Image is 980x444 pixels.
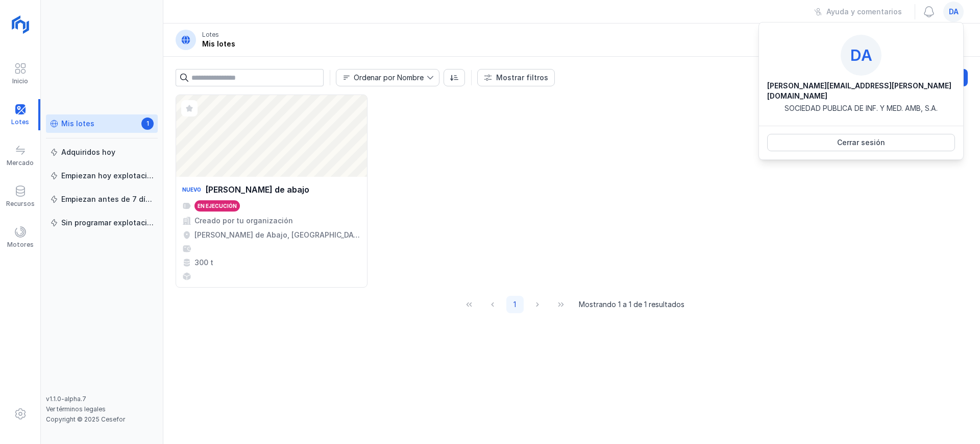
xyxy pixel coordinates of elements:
[767,134,955,151] button: Cerrar sesión
[477,69,555,86] button: Mostrar filtros
[61,119,94,129] div: Mis lotes
[198,202,237,209] div: En ejecución
[579,299,684,310] span: Mostrando 1 a 1 de 1 resultados
[826,7,902,17] div: Ayuda y comentarios
[496,73,548,83] div: Mostrar filtros
[46,190,158,208] a: Empiezan antes de 7 días
[176,95,367,288] a: Nuevo[PERSON_NAME] de abajoEn ejecuciónCreado por tu organización[PERSON_NAME] de Abajo, [GEOGRAP...
[949,7,959,17] span: da
[336,69,427,86] span: Nombre
[61,194,154,204] div: Empiezan antes de 7 días
[6,200,35,208] div: Recursos
[767,81,955,101] div: [PERSON_NAME][EMAIL_ADDRESS][PERSON_NAME][DOMAIN_NAME]
[46,405,106,413] a: Ver términos legales
[202,31,219,39] div: Lotes
[7,241,34,249] div: Motores
[46,415,158,424] div: Copyright © 2025 Cesefor
[46,395,158,403] div: v1.1.0-alpha.7
[12,77,28,85] div: Inicio
[807,3,909,20] button: Ayuda y comentarios
[354,74,424,81] div: Ordenar por Nombre
[141,118,154,130] span: 1
[7,159,34,167] div: Mercado
[194,216,293,226] div: Creado por tu organización
[837,137,885,148] div: Cerrar sesión
[46,114,158,133] a: Mis lotes1
[61,218,154,228] div: Sin programar explotación
[182,183,201,196] div: Nuevo
[8,12,33,37] img: logoRight.svg
[61,171,154,181] div: Empiezan hoy explotación
[61,147,115,157] div: Adquiridos hoy
[46,214,158,232] a: Sin programar explotación
[194,258,213,268] div: 300 t
[506,296,524,313] button: Page 1
[194,230,361,240] div: [PERSON_NAME] de Abajo, [GEOGRAPHIC_DATA], [GEOGRAPHIC_DATA], [GEOGRAPHIC_DATA]
[850,46,872,64] span: da
[46,167,158,185] a: Empiezan hoy explotación
[46,143,158,161] a: Adquiridos hoy
[202,39,235,49] div: Mis lotes
[785,103,938,113] div: SOCIEDAD PUBLICA DE INF. Y MED. AMB, S.A.
[205,183,309,196] div: [PERSON_NAME] de abajo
